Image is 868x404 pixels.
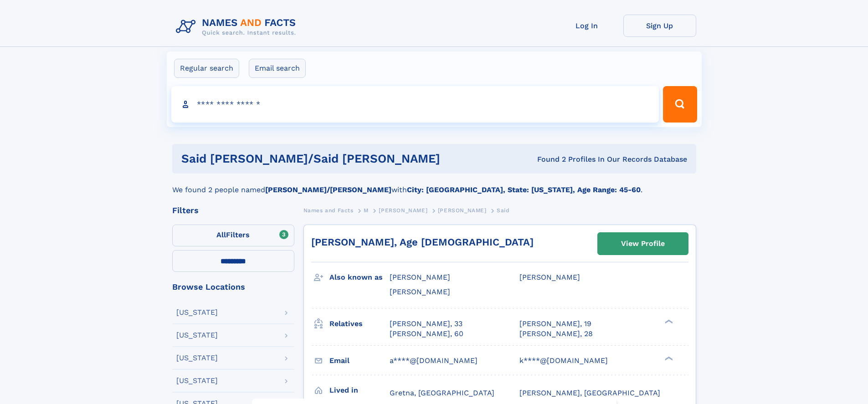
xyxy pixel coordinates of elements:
span: Gretna, [GEOGRAPHIC_DATA] [390,389,494,397]
div: Browse Locations [172,283,294,291]
a: [PERSON_NAME], Age [DEMOGRAPHIC_DATA] [311,236,534,248]
div: ❯ [663,355,673,361]
span: All [216,230,226,239]
div: [US_STATE] [176,332,218,339]
h3: Lived in [329,383,390,398]
div: Found 2 Profiles In Our Records Database [488,154,687,164]
b: [PERSON_NAME]/[PERSON_NAME] [265,185,391,194]
h3: Relatives [329,316,390,332]
h1: said [PERSON_NAME]/said [PERSON_NAME] [181,153,489,164]
span: [PERSON_NAME] [379,207,427,214]
div: [US_STATE] [176,377,218,384]
span: [PERSON_NAME] [519,273,580,281]
label: Filters [172,225,294,246]
span: M [364,207,369,214]
a: [PERSON_NAME], 33 [390,319,462,329]
span: [PERSON_NAME] [438,207,487,214]
a: [PERSON_NAME] [438,205,487,216]
a: [PERSON_NAME], 60 [390,329,463,339]
a: [PERSON_NAME] [379,205,427,216]
div: View Profile [621,233,665,254]
label: Regular search [174,59,239,78]
h3: Also known as [329,270,390,285]
a: Sign Up [623,15,696,37]
div: [US_STATE] [176,354,218,362]
a: Names and Facts [303,205,354,216]
span: [PERSON_NAME], [GEOGRAPHIC_DATA] [519,389,660,397]
span: [PERSON_NAME] [390,273,450,281]
div: [US_STATE] [176,309,218,316]
button: Search Button [663,86,697,123]
div: We found 2 people named with . [172,174,696,195]
a: [PERSON_NAME], 19 [519,319,591,329]
span: [PERSON_NAME] [390,287,450,296]
span: Said [497,207,509,214]
input: search input [171,86,659,123]
a: M [364,205,369,216]
div: ❯ [663,318,673,324]
a: Log In [550,15,623,37]
h3: Email [329,353,390,368]
a: [PERSON_NAME], 28 [519,329,593,339]
div: Filters [172,206,294,215]
label: Email search [249,59,306,78]
a: View Profile [598,233,688,255]
b: City: [GEOGRAPHIC_DATA], State: [US_STATE], Age Range: 45-60 [407,185,641,194]
img: Logo Names and Facts [172,15,303,39]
